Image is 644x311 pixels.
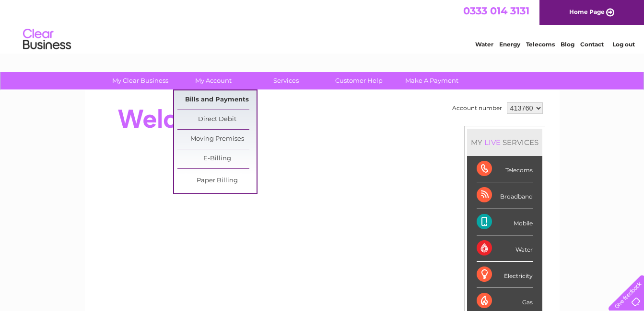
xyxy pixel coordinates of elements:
[246,72,326,89] a: Services
[177,130,257,149] a: Moving Premises
[477,262,533,288] div: Electricity
[392,72,471,89] a: Make A Payment
[174,72,253,89] a: My Account
[499,41,520,48] a: Energy
[177,149,257,168] a: E-Billing
[177,90,257,110] a: Bills and Payments
[580,41,604,48] a: Contact
[23,25,71,54] img: logo.png
[101,72,180,89] a: My Clear Business
[467,129,542,156] div: MY SERVICES
[319,72,398,89] a: Customer Help
[475,41,493,48] a: Water
[561,41,574,48] a: Blog
[477,156,533,182] div: Telecoms
[482,138,503,147] div: LIVE
[477,235,533,262] div: Water
[477,182,533,209] div: Broadband
[96,5,549,46] div: Clear Business is a trading name of Verastar Limited (registered in [GEOGRAPHIC_DATA] No. 3667643...
[463,5,529,17] a: 0333 014 3131
[526,41,555,48] a: Telecoms
[177,110,257,129] a: Direct Debit
[477,209,533,235] div: Mobile
[177,171,257,190] a: Paper Billing
[612,41,635,48] a: Log out
[450,100,504,116] td: Account number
